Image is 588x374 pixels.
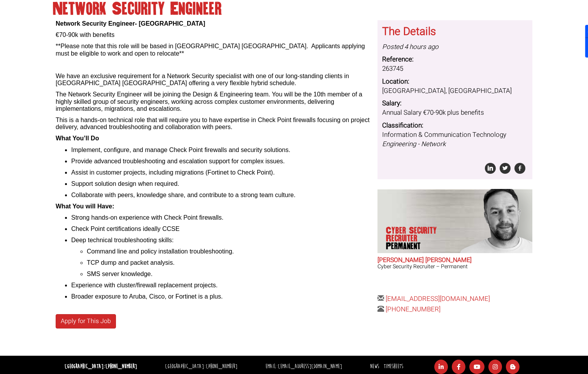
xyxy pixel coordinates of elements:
[71,214,372,221] li: Strong hands-on experience with Check Point firewalls.
[377,257,532,264] h2: [PERSON_NAME] [PERSON_NAME]
[87,248,372,255] li: Command line and policy installation troubleshooting.
[163,361,239,372] li: [GEOGRAPHIC_DATA]:
[382,139,446,149] i: Engineering - Network
[71,158,372,165] li: Provide advanced troubleshooting and escalation support for complex issues.
[377,264,532,269] h3: Cyber Security Recruiter – Permanent
[386,227,446,250] p: Cyber Security Recruiter
[56,73,372,87] p: We have an exclusive requirement for a Network Security specialist with one of our long-standing ...
[382,99,528,108] dt: Salary:
[56,43,372,57] p: **Please note that this role will be based in [GEOGRAPHIC_DATA] [GEOGRAPHIC_DATA]. Applicants app...
[71,169,372,176] li: Assist in customer projects, including migrations (Fortinet to Check Point).
[87,259,372,266] li: TCP dump and packet analysis.
[56,314,116,329] a: Apply for This Job
[382,42,439,52] i: Posted 4 hours ago
[386,242,446,250] span: Permanent
[382,130,528,149] dd: Information & Communication Technology
[71,225,372,232] li: Check Point certifications ideally CCSE
[56,91,372,112] p: The Network Security Engineer will be joining the Design & Engineering team. You will be the 10th...
[71,237,372,244] li: Deep technical troubleshooting skills:
[71,147,372,154] li: Implement, configure, and manage Check Point firewalls and security solutions.
[382,26,528,38] h3: The Details
[263,361,344,372] li: Email:
[56,20,205,27] b: Network Security Engineer- [GEOGRAPHIC_DATA]
[56,203,114,210] b: What You will Have:
[278,363,342,370] a: [EMAIL_ADDRESS][DOMAIN_NAME]
[56,135,99,142] b: What You’ll Do
[105,363,137,370] a: [PHONE_NUMBER]
[382,86,528,96] dd: [GEOGRAPHIC_DATA], [GEOGRAPHIC_DATA]
[71,293,372,300] li: Broader exposure to Aruba, Cisco, or Fortinet is a plus.
[71,180,372,187] li: Support solution design when required.
[382,77,528,86] dt: Location:
[71,282,372,289] li: Experience with cluster/firewall replacement projects.
[386,294,490,304] a: [EMAIL_ADDRESS][DOMAIN_NAME]
[56,117,372,131] p: This is a hands-on technical role that will require you to have expertise in Check Point firewall...
[56,31,372,38] p: €70-90k with benefits
[384,363,403,370] a: Timesheets
[382,64,528,73] dd: 263745
[382,121,528,130] dt: Classification:
[53,2,535,16] h1: Network Security Engineer
[65,363,137,370] strong: [GEOGRAPHIC_DATA]:
[386,304,441,314] a: [PHONE_NUMBER]
[206,363,237,370] a: [PHONE_NUMBER]
[370,363,379,370] a: News
[87,271,372,278] li: SMS server knowledge.
[382,108,528,117] dd: Annual Salary €70-90k plus benefits
[458,189,532,253] img: John James Baird does Cyber Security Recruiter Permanent
[71,192,372,199] li: Collaborate with peers, knowledge share, and contribute to a strong team culture.
[382,55,528,64] dt: Reference:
